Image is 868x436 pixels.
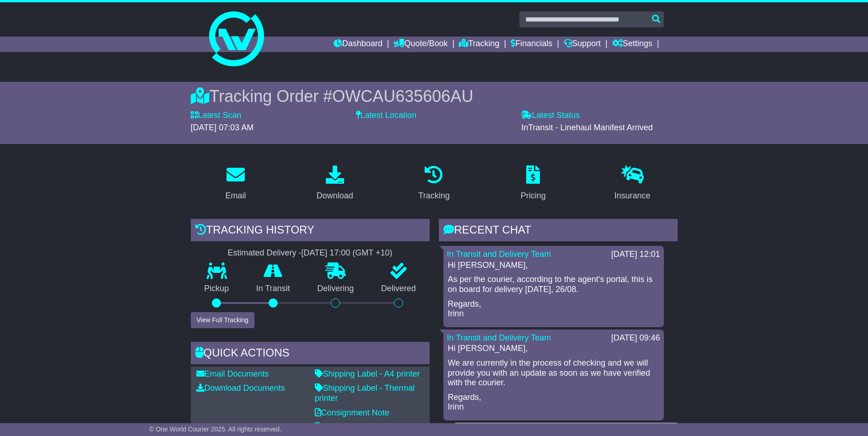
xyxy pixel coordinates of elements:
[611,250,660,260] div: [DATE] 12:01
[196,383,285,393] a: Download Documents
[191,123,254,132] span: [DATE] 07:03 AM
[448,358,659,388] p: We are currently in the process of checking and we will provide you with an update as soon as we ...
[612,37,652,52] a: Settings
[191,248,430,258] div: Estimated Delivery -
[219,162,252,205] a: Email
[412,162,455,205] a: Tracking
[243,284,304,294] p: In Transit
[448,261,659,271] p: Hi [PERSON_NAME],
[459,37,499,52] a: Tracking
[448,275,659,294] p: As per the courier, according to the agent's portal, this is on board for delivery [DATE], 26/08.
[302,248,393,258] div: [DATE] 17:00 (GMT +10)
[191,342,430,367] div: Quick Actions
[315,422,404,431] a: Original Address Label
[356,111,416,121] label: Latest Location
[196,369,269,378] a: Email Documents
[511,37,552,52] a: Financials
[448,344,659,354] p: Hi [PERSON_NAME],
[315,383,415,403] a: Shipping Label - Thermal printer
[447,333,551,342] a: In Transit and Delivery Team
[394,37,447,52] a: Quote/Book
[334,37,383,52] a: Dashboard
[367,284,430,294] p: Delivered
[615,190,651,202] div: Insurance
[191,284,243,294] p: Pickup
[521,123,652,132] span: InTransit - Linehaul Manifest Arrived
[191,312,254,328] button: View Full Tracking
[515,162,552,205] a: Pricing
[317,190,353,202] div: Download
[448,299,659,319] p: Regards, Irinn
[191,111,242,121] label: Latest Scan
[311,162,359,205] a: Download
[304,284,368,294] p: Delivering
[448,393,659,412] p: Regards, Irinn
[564,37,601,52] a: Support
[191,86,678,106] div: Tracking Order #
[191,219,430,244] div: Tracking history
[521,111,580,121] label: Latest Status
[418,190,449,202] div: Tracking
[332,87,473,106] span: OWCAU635606AU
[521,190,546,202] div: Pricing
[315,408,389,417] a: Consignment Note
[149,425,281,433] span: © One World Courier 2025. All rights reserved.
[609,162,657,205] a: Insurance
[225,190,246,202] div: Email
[447,250,551,259] a: In Transit and Delivery Team
[439,219,678,244] div: RECENT CHAT
[315,369,420,378] a: Shipping Label - A4 printer
[611,333,660,343] div: [DATE] 09:46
